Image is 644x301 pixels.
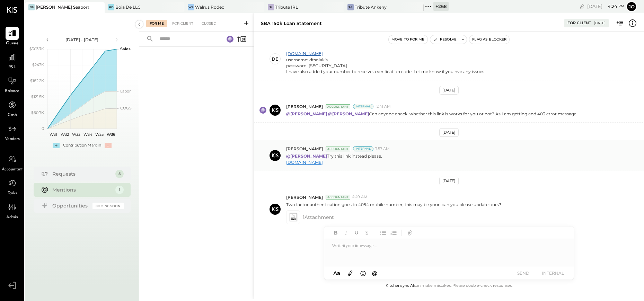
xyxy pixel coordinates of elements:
[169,20,197,27] div: For Client
[331,228,340,237] button: Bold
[52,186,112,193] div: Mentions
[579,3,585,10] div: copy link
[52,202,89,209] div: Opportunities
[92,203,124,209] div: Coming Soon
[198,20,220,27] div: Closed
[8,64,16,71] span: P&L
[286,160,323,165] a: [DOMAIN_NAME]
[587,3,624,10] div: [DATE]
[53,37,112,43] div: [DATE] - [DATE]
[0,74,24,95] a: Balance
[120,46,131,51] text: Sales
[353,104,373,109] div: Internal
[105,143,112,148] div: -
[8,112,17,118] span: Cash
[83,132,92,137] text: W34
[115,4,141,10] div: Boia De LLC
[5,136,20,142] span: Vendors
[375,104,391,109] span: 12:41 AM
[379,228,388,237] button: Unordered List
[430,35,459,44] button: Resolve
[286,194,323,200] span: [PERSON_NAME]
[36,4,89,10] div: [PERSON_NAME] Seaport
[286,153,327,159] strong: @[PERSON_NAME]
[0,51,24,71] a: P&L
[347,4,354,10] div: TA
[261,20,322,27] div: SBA 150k Loan statement
[29,46,44,51] text: $303.7K
[389,228,398,237] button: Ordered List
[0,98,24,118] a: Cash
[115,170,124,178] div: 5
[286,111,327,116] strong: @[PERSON_NAME]
[195,4,224,10] div: Walrus Rodeo
[31,110,44,115] text: $60.7K
[353,146,373,151] div: Internal
[362,228,371,237] button: Strikethrough
[539,268,567,278] button: INTERNAL
[439,128,459,137] div: [DATE]
[30,78,44,83] text: $182.2K
[31,94,44,99] text: $121.5K
[370,269,380,277] button: @
[286,202,501,207] p: Two factor authentication goes to 4054 mobile number, this may be your. can you please update ours?
[337,270,340,276] span: a
[52,170,112,177] div: Requests
[5,88,19,95] span: Balance
[352,194,368,200] span: 4:49 AM
[433,2,449,11] div: + 268
[331,269,342,277] button: Aa
[0,122,24,142] a: Vendors
[286,63,485,69] div: password: [SECURITY_DATA]
[594,21,606,26] div: [DATE]
[286,146,323,152] span: [PERSON_NAME]
[108,4,114,10] div: BD
[439,177,459,185] div: [DATE]
[286,57,485,63] div: username: dtsolakis
[272,56,279,62] div: de
[286,111,577,117] p: Can anyone check, whether this link is works for you or not? As I am getting and 403 error message.
[286,69,485,74] div: I have also added your number to receive a verification code. Let me know if you hve any issues.
[188,4,194,10] div: WR
[120,106,132,110] text: COGS
[61,132,69,137] text: W32
[469,35,509,44] button: Flag as Blocker
[28,4,35,10] div: GS
[286,51,323,56] a: [DOMAIN_NAME]
[268,4,274,10] div: TI
[326,195,350,200] div: Accountant
[72,132,80,137] text: W33
[509,268,537,278] button: SEND
[2,167,23,173] span: Accountant
[286,104,323,109] span: [PERSON_NAME]
[326,104,350,109] div: Accountant
[275,4,298,10] div: Tribute IRL
[120,89,131,94] text: Labor
[42,126,44,131] text: 0
[328,111,369,116] strong: @[PERSON_NAME]
[389,35,427,44] button: Move to for me
[146,20,167,27] div: For Me
[405,228,414,237] button: Add URL
[0,153,24,173] a: Accountant
[106,132,115,137] text: W36
[115,186,124,194] div: 1
[0,177,24,197] a: Tasks
[303,210,334,224] span: 1 Attachment
[439,86,459,95] div: [DATE]
[355,4,387,10] div: Tribute Ankeny
[326,147,350,151] div: Accountant
[95,132,104,137] text: W35
[8,191,17,197] span: Tasks
[567,20,591,26] div: For Client
[6,214,18,221] span: Admin
[6,41,19,47] span: Queue
[372,270,378,276] span: @
[626,1,637,12] button: Jo
[286,153,382,165] p: Try this link instead please.
[0,27,24,47] a: Queue
[352,228,361,237] button: Underline
[342,228,351,237] button: Italic
[53,143,60,148] div: +
[63,143,101,148] div: Contribution Margin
